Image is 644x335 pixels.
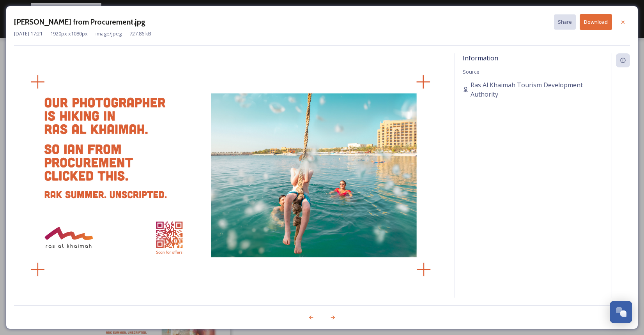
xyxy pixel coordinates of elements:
[554,14,576,30] button: Share
[14,30,42,37] span: [DATE] 17:21
[50,30,88,37] span: 1920 px x 1080 px
[610,301,632,323] button: Open Chat
[14,54,447,297] img: Ian%20from%20Procurement.jpg
[580,14,612,30] button: Download
[14,16,145,28] h3: [PERSON_NAME] from Procurement.jpg
[463,54,498,62] span: Information
[96,30,122,37] span: image/jpeg
[463,68,479,75] span: Source
[471,80,604,99] span: Ras Al Khaimah Tourism Development Authority
[129,30,151,37] span: 727.86 kB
